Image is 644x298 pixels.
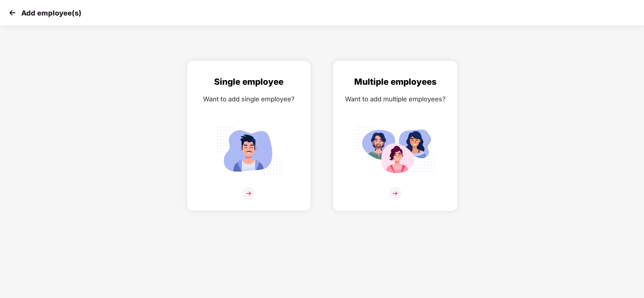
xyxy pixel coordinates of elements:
[209,123,288,178] img: svg+xml;base64,PHN2ZyB4bWxucz0iaHR0cDovL3d3dy53My5vcmcvMjAwMC9zdmciIGlkPSJTaW5nbGVfZW1wbG95ZWUiIH...
[389,187,402,200] img: svg+xml;base64,PHN2ZyB4bWxucz0iaHR0cDovL3d3dy53My5vcmcvMjAwMC9zdmciIHdpZHRoPSIzNiIgaGVpZ2h0PSIzNi...
[21,9,81,17] p: Add employee(s)
[194,75,303,89] div: Single employee
[7,7,18,18] img: svg+xml;base64,PHN2ZyB4bWxucz0iaHR0cDovL3d3dy53My5vcmcvMjAwMC9zdmciIHdpZHRoPSIzMCIgaGVpZ2h0PSIzMC...
[242,187,255,200] img: svg+xml;base64,PHN2ZyB4bWxucz0iaHR0cDovL3d3dy53My5vcmcvMjAwMC9zdmciIHdpZHRoPSIzNiIgaGVpZ2h0PSIzNi...
[341,75,450,89] div: Multiple employees
[194,94,303,104] div: Want to add single employee?
[341,94,450,104] div: Want to add multiple employees?
[356,123,435,178] img: svg+xml;base64,PHN2ZyB4bWxucz0iaHR0cDovL3d3dy53My5vcmcvMjAwMC9zdmciIGlkPSJNdWx0aXBsZV9lbXBsb3llZS...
